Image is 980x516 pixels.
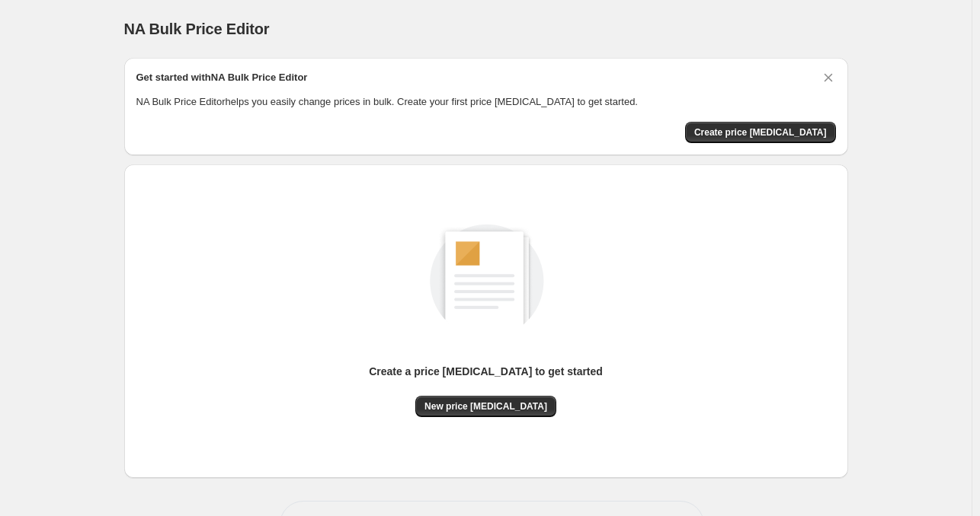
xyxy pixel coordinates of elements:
p: Create a price [MEDICAL_DATA] to get started [369,364,603,379]
span: New price [MEDICAL_DATA] [424,400,547,412]
span: Create price [MEDICAL_DATA] [694,126,827,139]
p: NA Bulk Price Editor helps you easily change prices in bulk. Create your first price [MEDICAL_DAT... [136,94,836,110]
span: NA Bulk Price Editor [124,21,270,37]
button: New price [MEDICAL_DATA] [415,396,556,417]
button: Dismiss card [821,70,836,85]
h2: Get started with NA Bulk Price Editor [136,70,308,85]
button: Create price change job [685,122,836,143]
